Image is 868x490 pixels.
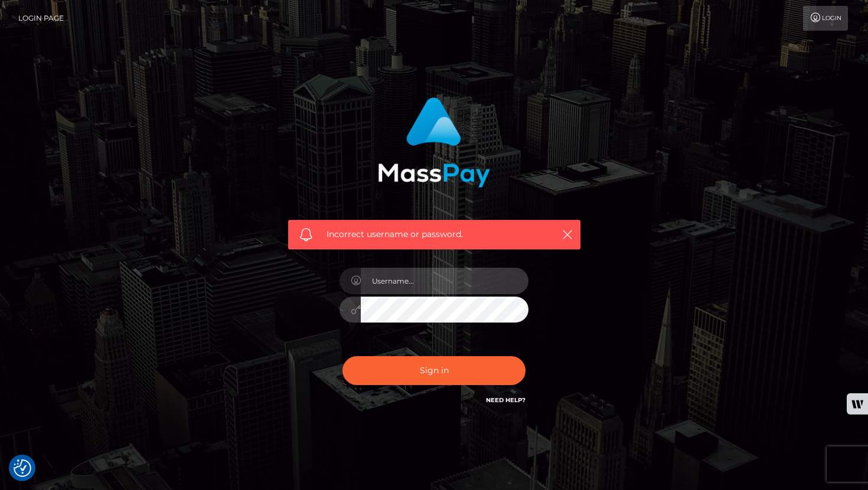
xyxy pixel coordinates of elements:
[327,228,542,241] span: Incorrect username or password.
[361,268,528,294] input: Username...
[486,396,526,404] a: Need Help?
[14,459,31,477] button: Consent Preferences
[18,6,64,31] a: Login Page
[378,97,490,188] img: MassPay Login
[342,356,526,385] button: Sign in
[803,6,848,31] a: Login
[14,459,31,477] img: Revisit consent button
